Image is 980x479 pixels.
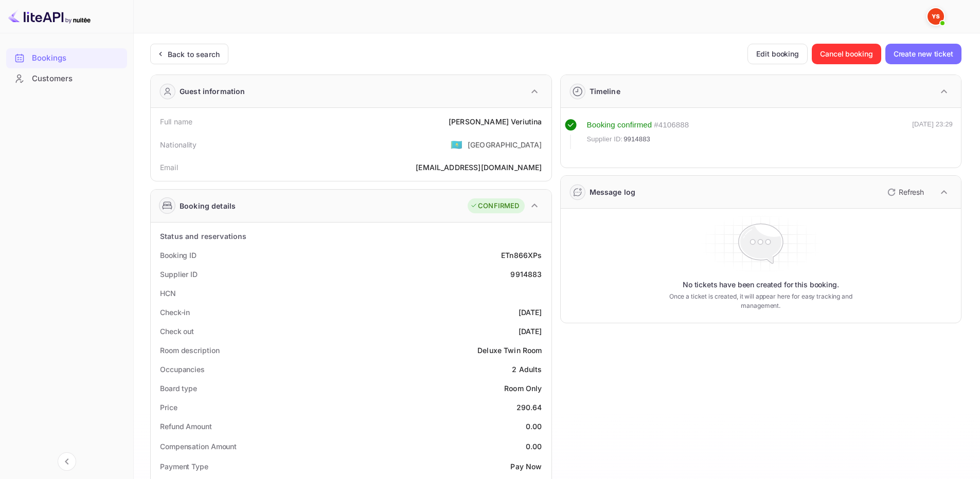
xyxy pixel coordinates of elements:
[519,326,542,337] div: [DATE]
[160,307,190,318] div: Check-in
[416,162,542,173] div: [EMAIL_ADDRESS][DOMAIN_NAME]
[587,119,652,131] div: Booking confirmed
[6,69,127,89] div: Customers
[160,269,198,280] div: Supplier ID
[912,119,953,149] div: [DATE] 23:29
[160,461,208,472] div: Payment Type
[451,135,462,154] span: United States
[683,280,839,290] p: No tickets have been created for this booking.
[899,187,924,197] p: Refresh
[587,134,623,144] span: Supplier ID:
[160,162,178,173] div: Email
[504,383,542,394] div: Room Only
[623,134,650,144] span: 9914883
[526,421,542,432] div: 0.00
[6,48,127,67] a: Bookings
[180,86,245,97] div: Guest information
[6,69,127,88] a: Customers
[516,402,542,413] div: 290.64
[168,49,220,60] div: Back to search
[470,201,519,211] div: CONFIRMED
[449,116,542,127] div: [PERSON_NAME] Veriutina
[32,52,122,64] div: Bookings
[526,441,542,452] div: 0.00
[477,345,542,356] div: Deluxe Twin Room
[747,44,808,64] button: Edit booking
[180,200,236,211] div: Booking details
[653,292,868,310] p: Once a ticket is created, it will appear here for easy tracking and management.
[160,441,237,452] div: Compensation Amount
[58,452,76,471] button: Collapse navigation
[160,364,205,375] div: Occupancies
[6,48,127,68] div: Bookings
[654,119,689,131] div: # 4106888
[590,187,636,197] div: Message log
[160,250,197,261] div: Booking ID
[519,307,542,318] div: [DATE]
[590,86,620,97] div: Timeline
[468,139,542,150] div: [GEOGRAPHIC_DATA]
[885,44,961,64] button: Create new ticket
[160,421,212,432] div: Refund Amount
[812,44,881,64] button: Cancel booking
[512,364,542,375] div: 2 Adults
[881,184,928,200] button: Refresh
[501,250,542,261] div: ETn866XPs
[510,461,542,472] div: Pay Now
[160,231,246,242] div: Status and reservations
[32,73,122,85] div: Customers
[928,8,944,25] img: Yandex Support
[160,116,192,127] div: Full name
[160,288,176,299] div: HCN
[160,402,177,413] div: Price
[160,383,197,394] div: Board type
[160,326,194,337] div: Check out
[8,8,91,25] img: LiteAPI logo
[160,139,197,150] div: Nationality
[160,345,219,356] div: Room description
[510,269,542,280] div: 9914883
